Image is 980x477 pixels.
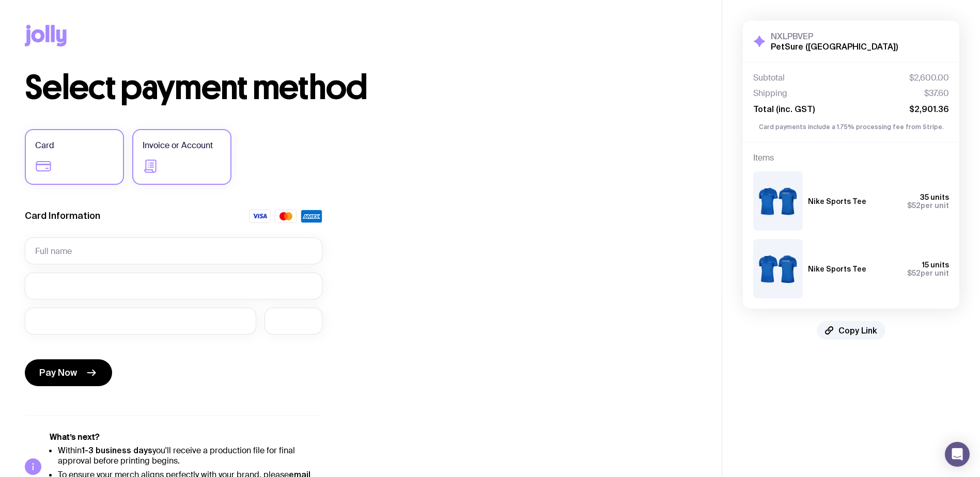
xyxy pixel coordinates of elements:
h4: Items [753,153,949,163]
iframe: Secure card number input frame [35,281,312,291]
span: 15 units [922,261,949,269]
span: $52 [907,269,921,277]
strong: 1-3 business days [82,446,152,455]
h2: PetSure ([GEOGRAPHIC_DATA]) [771,41,898,52]
p: Card payments include a 1.75% processing fee from Stripe. [753,122,949,132]
span: 35 units [920,193,949,201]
span: $52 [907,201,921,210]
h5: What’s next? [50,432,322,442]
button: Copy Link [817,321,885,340]
span: Total (inc. GST) [753,104,815,114]
h3: NXLPBVEP [771,31,898,41]
iframe: Secure CVC input frame [275,316,312,326]
input: Full name [25,237,322,264]
span: $37.60 [924,88,949,99]
button: Pay Now [25,359,112,386]
span: per unit [907,269,949,277]
span: per unit [907,201,949,210]
span: Invoice or Account [143,139,213,152]
label: Card Information [25,210,100,222]
h3: Nike Sports Tee [808,265,866,273]
li: Within you'll receive a production file for final approval before printing begins. [58,445,322,466]
div: Open Intercom Messenger [945,442,970,467]
span: Card [35,139,54,152]
span: $2,600.00 [909,73,949,83]
span: $2,901.36 [909,104,949,114]
span: Pay Now [39,367,77,379]
h3: Nike Sports Tee [808,197,866,205]
span: Subtotal [753,73,785,83]
span: Copy Link [838,325,877,336]
h1: Select payment method [25,71,697,104]
iframe: Secure expiration date input frame [35,316,246,326]
span: Shipping [753,88,787,99]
